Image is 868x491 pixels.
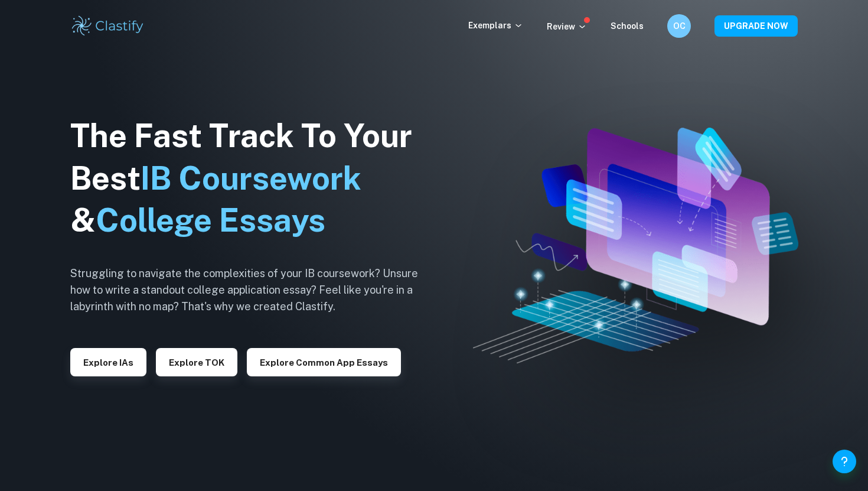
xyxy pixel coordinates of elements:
[70,356,146,368] a: Explore IAs
[247,356,401,368] a: Explore Common App essays
[833,450,856,473] button: Help and Feedback
[473,128,799,363] img: Clastify hero
[611,21,644,31] a: Schools
[156,356,237,368] a: Explore TOK
[468,19,523,32] p: Exemplars
[70,265,436,315] h6: Struggling to navigate the complexities of your IB coursework? Unsure how to write a standout col...
[547,20,587,33] p: Review
[141,160,361,197] span: IB Coursework
[247,348,401,376] button: Explore Common App essays
[156,348,237,376] button: Explore TOK
[673,19,686,32] h6: OC
[667,14,691,38] button: OC
[714,15,798,37] button: UPGRADE NOW
[70,14,145,38] img: Clastify logo
[70,348,146,376] button: Explore IAs
[70,115,436,242] h1: The Fast Track To Your Best &
[96,201,325,239] span: College Essays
